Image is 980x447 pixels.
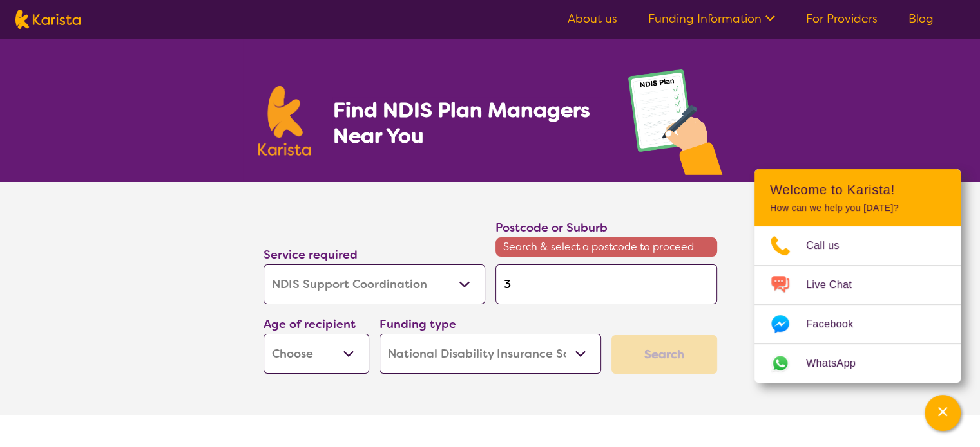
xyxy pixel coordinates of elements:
label: Age of recipient [264,316,356,332]
a: For Providers [806,11,878,26]
h1: Find NDIS Plan Managers Near You [332,97,602,149]
h2: Welcome to Karista! [770,182,945,197]
span: Facebook [806,315,869,334]
a: Funding Information [648,11,775,26]
span: Call us [806,236,855,255]
a: Blog [908,11,934,26]
img: plan-management [628,69,722,182]
span: Live Chat [806,275,867,295]
p: How can we help you [DATE]? [770,203,945,214]
button: Channel Menu [925,395,961,431]
img: Karista logo [15,10,81,29]
label: Service required [264,247,358,262]
label: Postcode or Suburb [495,220,608,235]
input: Type [495,264,717,304]
img: Karista logo [258,86,311,156]
ul: Choose channel [754,226,961,383]
a: About us [568,11,617,26]
label: Funding type [380,316,456,332]
span: Search & select a postcode to proceed [495,237,717,257]
a: Web link opens in a new tab. [754,344,961,383]
span: WhatsApp [806,354,871,373]
div: Channel Menu [754,169,961,383]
